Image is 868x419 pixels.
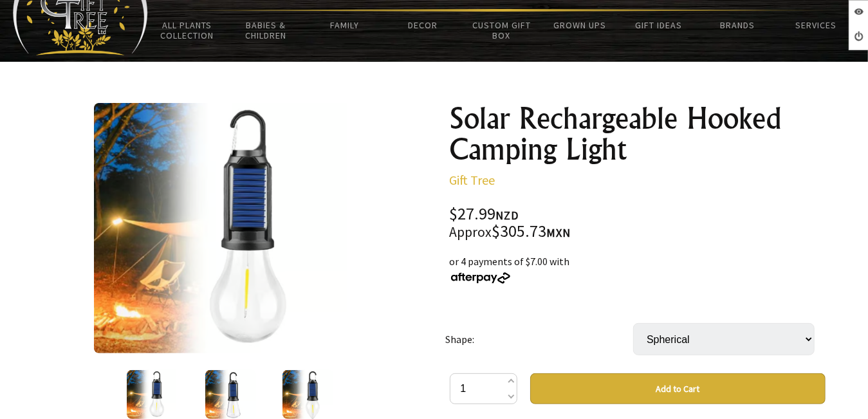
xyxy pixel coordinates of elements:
a: Babies & Children [226,12,305,49]
img: Afterpay [450,272,512,284]
small: Approx [450,223,492,241]
img: Solar Rechargeable Hooked Camping Light [94,103,367,353]
h1: Solar Rechargeable Hooked Camping Light [450,103,826,165]
img: Solar Rechargeable Hooked Camping Light [282,370,334,419]
span: MXN [547,225,571,240]
button: Add to Cart [530,373,826,404]
td: Shape: [445,305,633,373]
div: $27.99 $305.73 [450,206,826,241]
a: Gift Ideas [620,12,698,39]
a: All Plants Collection [148,12,226,49]
a: Brands [698,12,777,39]
span: NZD [496,208,519,223]
a: Grown Ups [541,12,620,39]
a: Gift Tree [450,172,495,188]
a: Family [305,12,383,39]
a: Services [777,12,855,39]
a: Custom Gift Box [462,12,540,49]
a: Decor [383,12,462,39]
img: Solar Rechargeable Hooked Camping Light [127,370,180,419]
img: Solar Rechargeable Hooked Camping Light [205,370,256,419]
div: or 4 payments of $7.00 with [450,254,826,284]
